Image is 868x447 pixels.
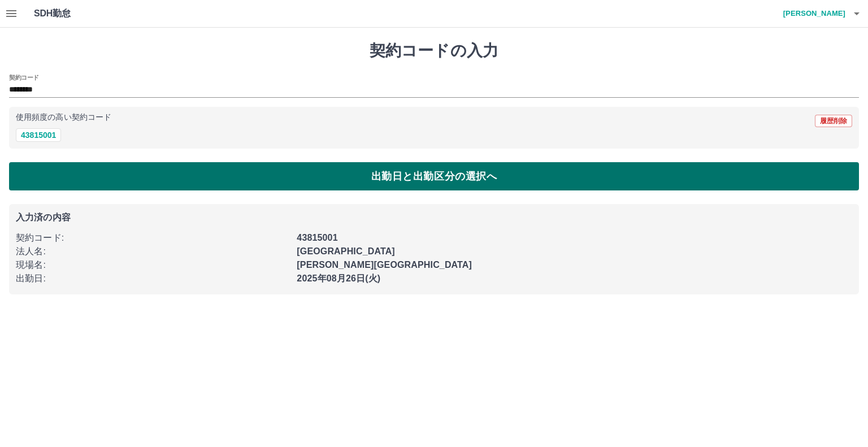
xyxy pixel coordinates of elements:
button: 43815001 [16,128,61,142]
p: 出勤日 : [16,272,290,285]
b: 2025年08月26日(火) [297,274,380,283]
h1: 契約コードの入力 [9,41,859,60]
b: 43815001 [297,233,337,242]
p: 現場名 : [16,258,290,272]
p: 使用頻度の高い契約コード [16,114,111,121]
button: 履歴削除 [815,115,852,127]
p: 入力済の内容 [16,213,852,222]
p: 法人名 : [16,245,290,258]
h2: 契約コード [9,73,39,82]
button: 出勤日と出勤区分の選択へ [9,162,859,190]
b: [PERSON_NAME][GEOGRAPHIC_DATA] [297,260,472,270]
p: 契約コード : [16,231,290,245]
b: [GEOGRAPHIC_DATA] [297,246,395,256]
